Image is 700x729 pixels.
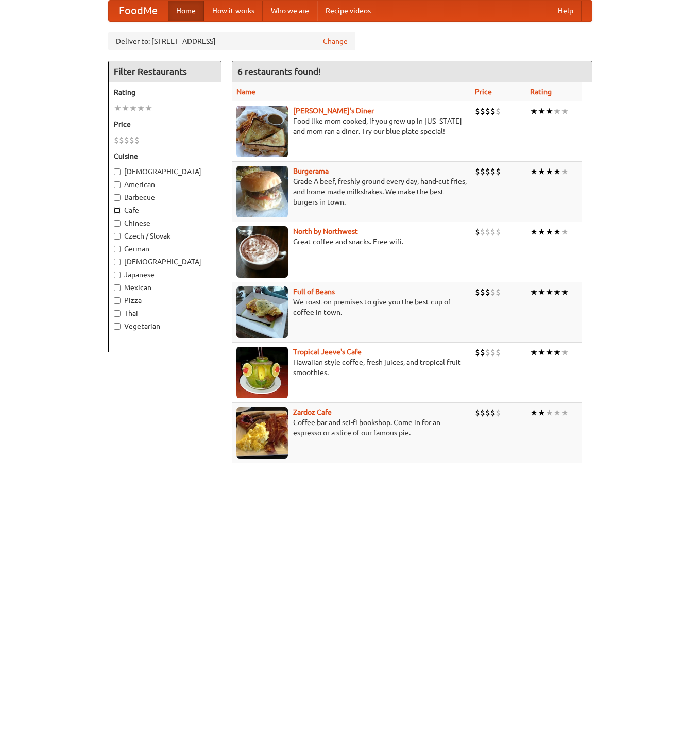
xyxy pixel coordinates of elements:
[553,106,561,117] li: ★
[323,36,348,46] a: Change
[496,407,501,418] li: $
[114,134,119,146] li: $
[475,286,480,298] li: $
[137,103,145,114] li: ★
[114,87,216,97] h5: Rating
[293,287,335,296] a: Full of Beans
[114,295,216,306] label: Pizza
[114,166,216,177] label: [DEMOGRAPHIC_DATA]
[114,220,121,227] input: Chinese
[553,286,561,298] li: ★
[114,168,121,175] input: [DEMOGRAPHIC_DATA]
[475,226,480,238] li: $
[530,286,538,298] li: ★
[538,407,545,418] li: ★
[114,310,121,317] input: Thai
[475,106,480,117] li: $
[553,226,561,238] li: ★
[114,181,121,188] input: American
[490,407,496,418] li: $
[168,1,204,21] a: Home
[480,286,485,298] li: $
[114,284,121,291] input: Mexican
[485,407,490,418] li: $
[545,286,553,298] li: ★
[114,194,121,201] input: Barbecue
[538,286,545,298] li: ★
[114,246,121,252] input: German
[114,103,122,114] li: ★
[496,226,501,238] li: $
[114,259,121,265] input: [DEMOGRAPHIC_DATA]
[530,407,538,418] li: ★
[538,106,545,117] li: ★
[145,103,152,114] li: ★
[236,407,288,459] img: zardoz.jpg
[480,407,485,418] li: $
[108,32,355,50] div: Deliver to: [STREET_ADDRESS]
[236,116,467,137] p: Food like mom cooked, if you grew up in [US_STATE] and mom ran a diner. Try our blue plate special!
[550,1,582,21] a: Help
[496,286,501,298] li: $
[204,1,263,21] a: How it works
[114,205,216,215] label: Cafe
[496,166,501,177] li: $
[119,134,124,146] li: $
[496,106,501,117] li: $
[561,166,569,177] li: ★
[236,357,467,378] p: Hawaiian style coffee, fresh juices, and tropical fruit smoothies.
[490,347,496,358] li: $
[236,176,467,207] p: Grade A beef, freshly ground every day, hand-cut fries, and home-made milkshakes. We make the bes...
[530,106,538,117] li: ★
[538,347,545,358] li: ★
[129,134,134,146] li: $
[545,407,553,418] li: ★
[293,107,374,115] a: [PERSON_NAME]'s Diner
[490,286,496,298] li: $
[317,1,379,21] a: Recipe videos
[109,61,221,82] h4: Filter Restaurants
[114,282,216,293] label: Mexican
[545,106,553,117] li: ★
[124,134,129,146] li: $
[114,231,216,241] label: Czech / Slovak
[530,88,552,96] a: Rating
[485,166,490,177] li: $
[561,347,569,358] li: ★
[475,88,492,96] a: Price
[237,66,321,76] ng-pluralize: 6 restaurants found!
[553,347,561,358] li: ★
[114,321,216,331] label: Vegetarian
[236,417,467,438] p: Coffee bar and sci-fi bookshop. Come in for an espresso or a slice of our famous pie.
[545,166,553,177] li: ★
[545,226,553,238] li: ★
[485,226,490,238] li: $
[114,272,121,278] input: Japanese
[293,227,358,235] b: North by Northwest
[480,347,485,358] li: $
[561,407,569,418] li: ★
[236,88,255,96] a: Name
[490,106,496,117] li: $
[561,106,569,117] li: ★
[236,286,288,338] img: beans.jpg
[485,106,490,117] li: $
[236,297,467,317] p: We roast on premises to give you the best cup of coffee in town.
[530,347,538,358] li: ★
[114,179,216,190] label: American
[480,106,485,117] li: $
[485,286,490,298] li: $
[553,407,561,418] li: ★
[114,323,121,330] input: Vegetarian
[236,236,467,247] p: Great coffee and snacks. Free wifi.
[236,226,288,278] img: north.jpg
[293,167,329,175] a: Burgerama
[114,308,216,318] label: Thai
[490,226,496,238] li: $
[114,192,216,202] label: Barbecue
[538,226,545,238] li: ★
[114,151,216,161] h5: Cuisine
[114,297,121,304] input: Pizza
